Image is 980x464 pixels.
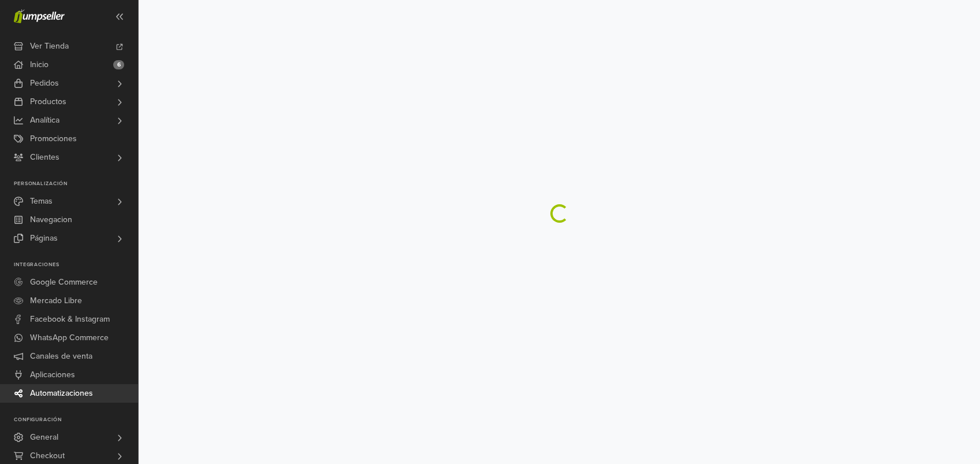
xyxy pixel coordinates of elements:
[30,310,110,329] span: Facebook & Instagram
[14,262,138,268] p: Integraciones
[30,211,72,229] span: Navegacion
[30,192,53,211] span: Temas
[30,93,66,111] span: Productos
[30,111,59,130] span: Analítica
[30,37,69,56] span: Ver Tienda
[14,181,138,187] p: Personalización
[30,56,49,74] span: Inicio
[30,347,92,366] span: Canales de venta
[14,417,138,424] p: Configuración
[113,60,124,69] span: 6
[30,273,98,292] span: Google Commerce
[30,428,58,447] span: General
[30,384,93,403] span: Automatizaciones
[30,329,109,347] span: WhatsApp Commerce
[30,229,58,248] span: Páginas
[30,74,59,93] span: Pedidos
[30,366,75,384] span: Aplicaciones
[30,130,77,148] span: Promociones
[30,292,82,310] span: Mercado Libre
[30,148,59,167] span: Clientes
